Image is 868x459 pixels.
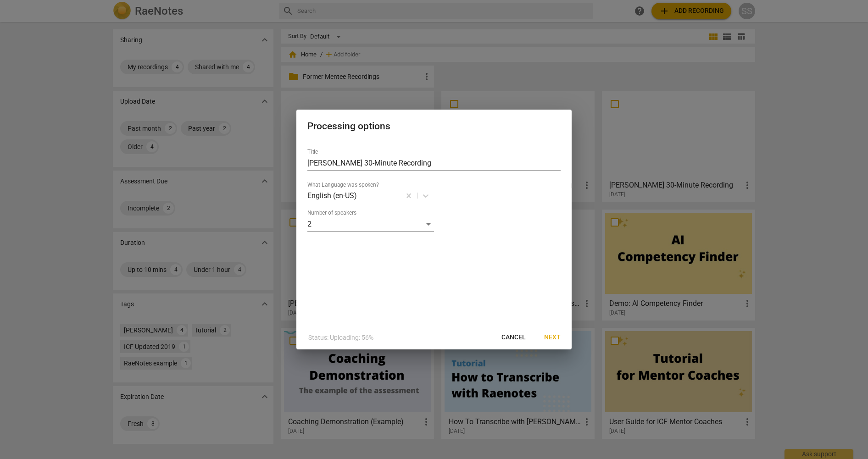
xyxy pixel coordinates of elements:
[307,149,318,155] label: Title
[501,333,526,342] span: Cancel
[308,333,373,343] p: Status: Uploading: 56%
[544,333,561,342] span: Next
[307,217,434,232] div: 2
[307,121,561,132] h2: Processing options
[307,190,357,201] p: English (en-US)
[307,210,356,216] label: Number of speakers
[494,329,533,346] button: Cancel
[307,182,379,188] label: What Language was spoken?
[537,329,568,346] button: Next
